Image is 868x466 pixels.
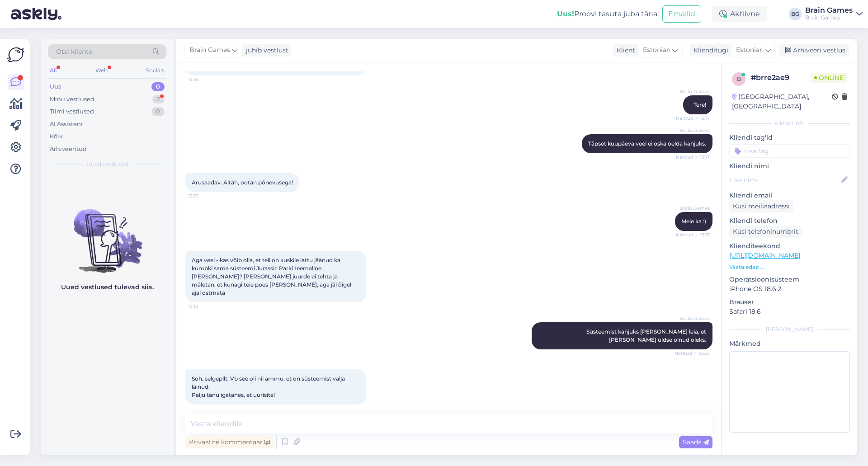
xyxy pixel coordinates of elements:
div: Arhiveeri vestlus [779,44,849,56]
span: b [737,75,741,82]
div: [GEOGRAPHIC_DATA], [GEOGRAPHIC_DATA] [732,92,832,111]
div: Proovi tasuta juba täna: [557,9,659,19]
div: Klienditugi [690,46,728,55]
a: Brain GamesBrain Games [805,7,863,21]
span: Täpset kuupäeva veel ei oska öelda kahjuks. [588,140,706,147]
span: Estonian [736,45,764,55]
p: Klienditeekond [729,241,850,251]
div: juhib vestlust [242,46,288,55]
div: Brain Games [805,14,853,21]
input: Lisa tag [729,144,850,158]
p: Kliendi tag'id [729,133,850,142]
p: Märkmed [729,339,850,348]
div: Tiimi vestlused [50,107,94,116]
div: # brre2ae9 [751,72,811,83]
b: Uus! [557,9,574,18]
span: Brain Games [676,88,710,95]
div: Kliendi info [729,119,850,127]
button: Emailid [662,5,701,23]
a: [URL][DOMAIN_NAME] [729,251,800,259]
span: Süsteemist kahjuks [PERSON_NAME] leia, et [PERSON_NAME] üldse olnud oleks. [586,328,708,343]
span: Brain Games [676,315,710,322]
img: No chats [41,193,174,274]
span: 15:17 [188,193,222,199]
div: Brain Games [805,7,853,14]
p: Kliendi nimi [729,161,850,171]
span: Aga veel - kas võib olla, et teil on kuskile lattu jäänud ka kumbki sama süsteemi Jurassic Parki ... [192,257,353,296]
span: Nähtud ✓ 15:17 [676,154,710,160]
div: [PERSON_NAME] [729,325,850,334]
span: Estonian [643,45,670,55]
span: Tere! [693,101,706,108]
span: Online [811,73,847,83]
p: Operatsioonisüsteem [729,275,850,284]
div: Uus [50,82,61,91]
span: 15:21 [188,405,222,412]
span: Meie ka :) [681,218,706,225]
div: All [48,65,58,76]
span: Saada [683,438,709,446]
span: Otsi kliente [56,47,92,56]
span: Nähtud ✓ 15:17 [676,231,710,238]
div: 2 [152,95,165,104]
img: Askly Logo [7,46,24,63]
div: Kõik [50,132,63,141]
span: Nähtud ✓ 15:17 [676,115,710,122]
span: Uued vestlused [86,160,128,169]
span: Brain Games [189,45,230,55]
p: Uued vestlused tulevad siia. [61,282,154,292]
div: Küsi telefoninumbrit [729,226,802,238]
div: 0 [151,107,165,116]
span: Soh, selgepilt. Vb see oli nii ammu, et on süsteemist välja läinud. Palju tänu igatahes, et uuris... [192,375,346,398]
div: Küsi meiliaadressi [729,200,793,212]
input: Lisa nimi [730,175,840,185]
p: Vaata edasi ... [729,263,850,271]
div: BG [789,8,802,20]
div: Aktiivne [712,6,767,22]
div: Socials [144,65,166,76]
span: Nähtud ✓ 15:20 [675,350,710,357]
span: Arusaadav. Aitäh, ootan põnevusega! [192,179,293,186]
span: Brain Games [676,127,710,134]
p: Safari 18.6 [729,307,850,316]
div: Minu vestlused [50,95,94,104]
p: iPhone OS 18.6.2 [729,284,850,294]
p: Kliendi telefon [729,216,850,226]
span: 15:16 [188,76,222,83]
div: 0 [151,82,165,91]
span: Brain Games [676,205,710,212]
span: 15:18 [188,303,222,310]
div: Privaatne kommentaar [185,436,274,448]
p: Brauser [729,297,850,307]
div: Arhiveeritud [50,145,87,154]
p: Kliendi email [729,191,850,200]
div: Web [94,65,109,76]
div: AI Assistent [50,120,83,129]
div: Klient [613,46,635,55]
